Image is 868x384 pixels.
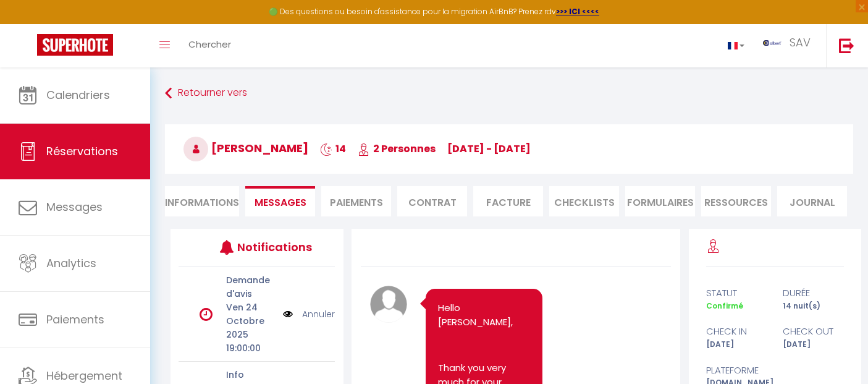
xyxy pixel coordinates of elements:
span: Réservations [46,143,118,159]
img: ... [763,40,782,46]
span: SAV [790,35,811,50]
img: avatar.png [370,286,407,323]
a: Annuler [302,307,335,321]
img: logout [839,38,854,53]
li: Ressources [701,186,771,216]
a: Chercher [179,24,240,67]
span: [DATE] - [DATE] [447,142,531,156]
img: NO IMAGE [283,307,293,321]
p: Ven 24 Octobre 2025 19:00:00 [226,301,275,355]
div: [DATE] [775,339,852,351]
p: Demande d'avis [226,273,275,301]
span: Chercher [188,38,231,51]
a: ... SAV [754,24,826,67]
span: Analytics [46,255,96,271]
span: 2 Personnes [358,142,436,156]
img: Super Booking [37,34,113,56]
span: Confirmé [706,301,743,311]
li: CHECKLISTS [549,186,619,216]
div: statut [697,286,775,301]
div: 14 nuit(s) [775,301,852,312]
li: FORMULAIRES [625,186,695,216]
p: Hello [PERSON_NAME], [438,301,530,329]
span: Calendriers [46,87,110,103]
span: Messages [255,195,306,210]
span: Messages [46,199,103,215]
span: 14 [320,142,346,156]
a: >>> ICI <<<< [556,6,599,17]
div: [DATE] [697,339,775,351]
li: Paiements [321,186,391,216]
span: [PERSON_NAME] [183,140,308,156]
li: Contrat [397,186,467,216]
span: Hébergement [46,368,122,383]
span: Paiements [46,312,104,327]
li: Journal [777,186,847,216]
div: durée [775,286,852,301]
div: check in [697,324,775,339]
div: check out [775,324,852,339]
a: Retourner vers [165,82,853,105]
div: Plateforme [697,363,775,378]
li: Informations [165,186,239,216]
li: Facture [473,186,543,216]
h3: Notifications [237,233,303,261]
